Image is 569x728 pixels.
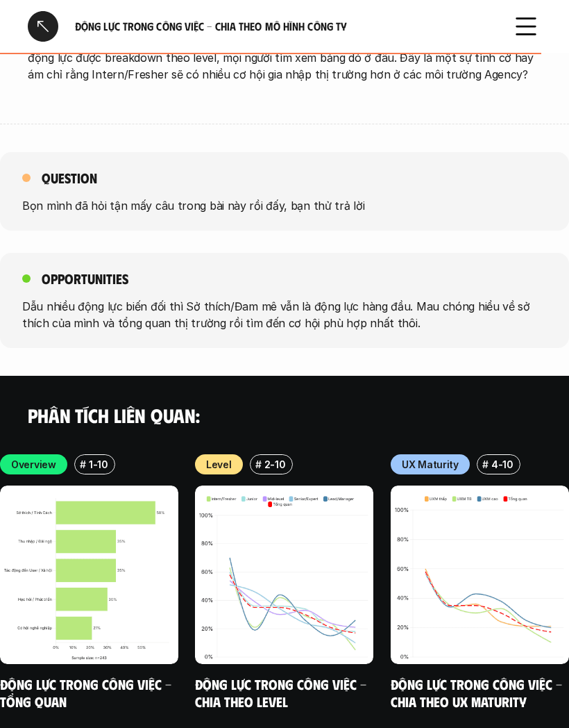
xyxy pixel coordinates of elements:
p: Level [206,457,232,472]
h5: Opportunities [42,270,128,287]
h4: Phân tích liên quan: [28,404,541,427]
h6: # [482,459,488,470]
p: Bọn mình đã hỏi tận mấy câu trong bài này rồi đấy, bạn thử trả lời [22,197,547,214]
p: Một sự tình cờ là những chỉ số của nhóm này có sự tương đồng với nhóm Intern/Fresher ở phần động ... [28,33,541,83]
p: 1-10 [89,457,108,472]
p: Dẫu nhiều động lực biến đối thì Sở thích/Đam mê vẫn là động lực hàng đầu. Mau chóng hiểu về sở th... [22,298,547,331]
p: 2-10 [264,457,286,472]
a: Động lực trong công việc - Chia theo Level [195,676,370,711]
h5: Question [42,169,97,186]
h6: Động lực trong công việc - Chia theo mô hình công ty [75,19,494,34]
p: 4-10 [491,457,513,472]
a: Động lực trong công việc - Chia theo UX Maturity [391,676,566,711]
p: UX Maturity [402,457,459,472]
h6: # [80,459,86,470]
p: Overview [11,457,56,472]
h6: # [255,459,262,470]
